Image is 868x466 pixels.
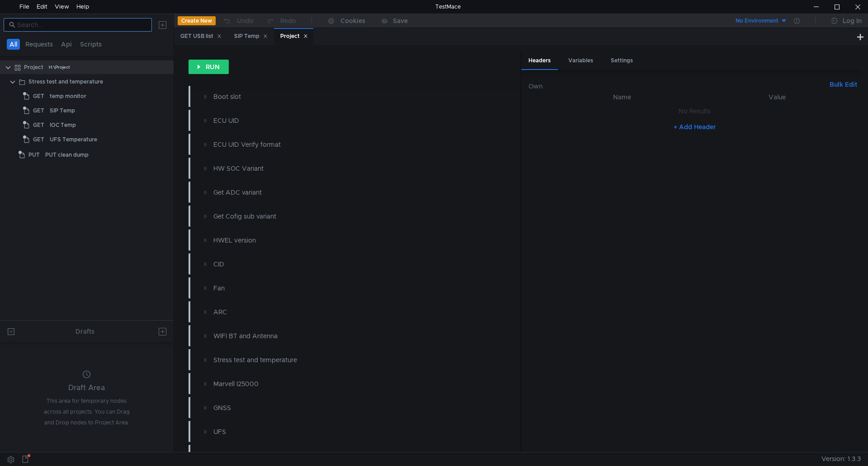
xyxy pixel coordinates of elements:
div: ECU UID Verify format [213,140,444,149]
div: ARC [213,307,444,317]
h6: Own [528,81,826,92]
button: Api [58,39,75,50]
div: WIFI BT and Antenna [213,331,444,341]
div: HWEL version [213,235,444,245]
div: GNSS [213,403,444,413]
button: Redo [260,14,302,28]
div: Cookies [340,15,365,26]
div: GET USB list [180,32,222,41]
div: Log In [843,15,862,26]
div: Variables [561,52,600,69]
div: Marvell I25000 [213,379,444,389]
div: Project [24,61,43,74]
div: Get ADC variant [213,187,444,197]
span: GET [33,104,44,117]
div: UFS [213,427,444,437]
th: Value [701,92,854,103]
div: Boot slot [213,92,444,102]
div: ECU UID [213,116,444,126]
div: Get Cofig sub variant [213,211,444,221]
div: UFS Temperature [50,133,97,146]
div: SIP Temp [234,32,268,41]
div: Settings [604,52,640,69]
div: PUT clean dump [45,148,89,162]
div: No Environment [736,17,778,25]
div: Fan [213,283,444,293]
span: GET [33,118,44,132]
div: HW SOC Variant [213,163,444,173]
button: Undo [216,14,260,28]
input: Search... [17,20,146,30]
span: PUT [28,148,40,162]
div: IOC Temp [50,118,76,132]
button: All [7,39,20,50]
button: No Environment [725,14,788,28]
span: GET [33,89,44,103]
span: Version: 1.3.3 [821,452,861,466]
th: Name [543,92,701,103]
button: Create New [178,16,216,25]
div: Save [393,18,408,24]
div: SIP Temp [50,104,75,117]
div: temp monitor [50,89,86,103]
div: Undo [237,15,254,26]
button: Requests [23,39,56,50]
button: Scripts [77,39,104,50]
span: GET [33,133,44,146]
nz-embed-empty: No Results [679,107,711,115]
div: Stress test and temperature [213,355,444,365]
div: Stress test and temperature [28,75,103,89]
div: Project [280,32,308,41]
div: USB [213,451,444,461]
button: + Add Header [670,121,720,132]
div: Redo [280,15,296,26]
div: Drafts [75,326,94,337]
div: Headers [521,52,558,70]
div: CID [213,259,444,269]
button: Bulk Edit [826,79,861,90]
button: RUN [189,60,229,74]
div: H:\Project [49,61,70,74]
